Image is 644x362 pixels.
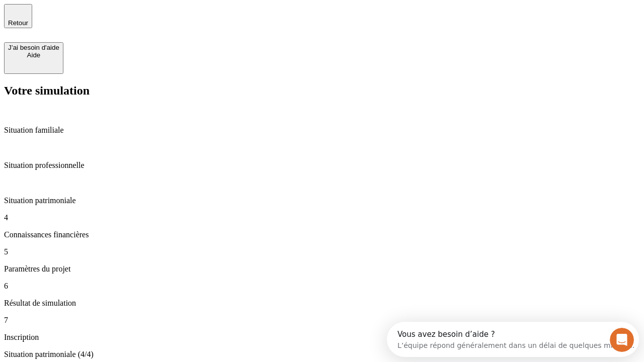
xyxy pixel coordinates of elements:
[4,247,640,256] p: 5
[4,84,640,98] h2: Votre simulation
[4,126,640,135] p: Situation familiale
[4,4,32,28] button: Retour
[4,4,277,32] div: Ouvrir le Messenger Intercom
[4,264,640,274] p: Paramètres du projet
[11,9,248,17] div: Vous avez besoin d’aide ?
[4,333,640,342] p: Inscription
[4,316,640,325] p: 7
[387,322,639,357] iframe: Intercom live chat discovery launcher
[4,42,63,74] button: J’ai besoin d'aideAide
[4,299,640,308] p: Résultat de simulation
[11,17,248,27] div: L’équipe répond généralement dans un délai de quelques minutes.
[8,19,28,27] span: Retour
[4,196,640,205] p: Situation patrimoniale
[4,350,640,359] p: Situation patrimoniale (4/4)
[8,44,59,51] div: J’ai besoin d'aide
[4,213,640,222] p: 4
[4,161,640,170] p: Situation professionnelle
[8,51,59,59] div: Aide
[4,230,640,239] p: Connaissances financières
[610,328,634,352] iframe: Intercom live chat
[4,282,640,291] p: 6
